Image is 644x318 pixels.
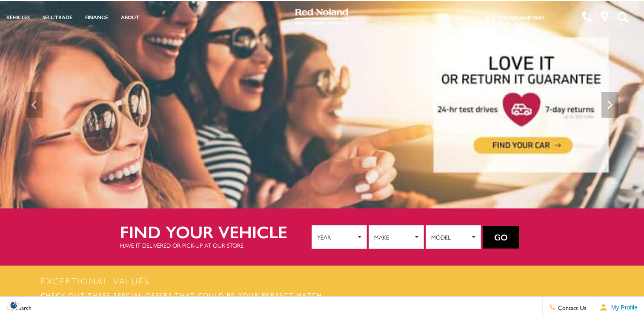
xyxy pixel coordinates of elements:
[39,287,606,302] h3: Check out these special offers that could be your perfect match.
[369,225,424,249] button: Make
[26,92,43,118] div: Previous
[374,231,413,243] span: Make
[601,92,618,118] div: Next
[295,12,349,20] a: Red Noland Pre-Owned
[593,297,644,318] button: Open user profile menu
[120,241,312,249] p: Have it delivered or pick-up at our store
[312,225,367,249] button: Year
[486,14,545,21] a: The Red Noland Way
[39,275,606,287] h2: Exceptional Values
[426,225,481,249] button: Model
[608,304,638,311] span: My Profile
[614,0,631,34] button: Open the search field
[4,301,24,309] section: Click to Open Cookie Consent Modal
[483,226,519,249] button: Go
[431,231,470,243] span: Model
[4,301,24,309] img: Opt-Out Icon
[556,303,586,312] span: Contact Us
[295,9,349,26] img: Red Noland Pre-Owned
[120,222,312,241] h2: Find your vehicle
[317,231,356,243] span: Year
